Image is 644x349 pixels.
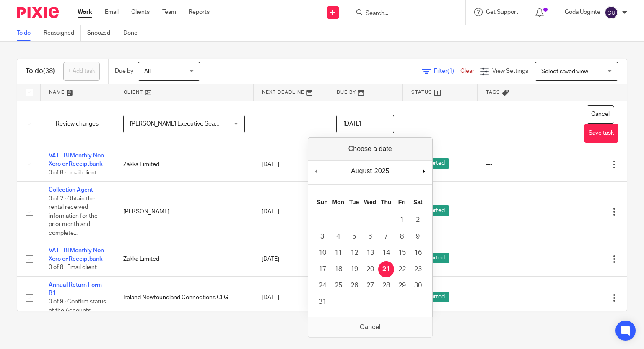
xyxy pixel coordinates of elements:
[394,261,410,277] button: 22
[410,212,426,228] button: 2
[420,165,428,177] button: Next Month
[349,199,359,205] abbr: Tuesday
[44,25,81,41] a: Reassigned
[314,245,330,261] button: 10
[486,160,544,169] div: ---
[17,25,37,41] a: To do
[410,228,426,245] button: 9
[381,199,391,205] abbr: Thursday
[330,245,346,261] button: 11
[49,248,104,262] a: VAT - Bi Monthly Non Xero or Receiptbank
[541,69,588,74] span: Select saved view
[78,8,92,16] a: Work
[346,245,362,261] button: 12
[410,261,426,277] button: 23
[253,242,328,276] td: [DATE]
[105,8,119,16] a: Email
[434,68,460,74] span: Filter
[26,67,55,76] h1: To do
[253,182,328,242] td: [DATE]
[17,7,59,18] img: Pixie
[362,277,378,294] button: 27
[486,9,518,15] span: Get Support
[486,293,544,302] div: ---
[314,294,330,310] button: 31
[49,153,104,167] a: VAT - Bi Monthly Non Xero or Receiptbank
[398,199,406,205] abbr: Friday
[584,124,618,143] button: Save task
[587,105,614,124] button: Cancel
[43,68,55,74] span: (38)
[49,187,93,193] a: Collection Agent
[130,121,244,127] span: [PERSON_NAME] Executive Search Limited
[330,277,346,294] button: 25
[314,277,330,294] button: 24
[378,261,394,277] button: 21
[605,6,618,19] img: svg%3E
[378,277,394,294] button: 28
[350,165,373,177] div: August
[478,101,552,147] td: ---
[364,199,376,205] abbr: Wednesday
[486,90,500,95] span: Tags
[362,228,378,245] button: 6
[115,67,133,75] p: Due by
[565,8,600,16] p: Goda Uoginte
[253,101,328,147] td: ---
[394,212,410,228] button: 1
[115,276,253,319] td: Ireland Newfoundland Connections CLG
[253,276,328,319] td: [DATE]
[346,261,362,277] button: 19
[189,8,210,16] a: Reports
[410,277,426,294] button: 30
[332,199,344,205] abbr: Monday
[346,277,362,294] button: 26
[460,68,474,74] a: Clear
[336,115,394,133] input: Use the arrow keys to pick a date
[49,196,98,236] span: 0 of 2 · Obtain the rental received information for the prior month and complete...
[362,261,378,277] button: 20
[413,199,423,205] abbr: Saturday
[162,8,176,16] a: Team
[49,264,97,270] span: 0 of 8 · Email client
[253,147,328,182] td: [DATE]
[49,282,102,296] a: Annual Return Form B1
[115,147,253,182] td: Zakka Limited
[123,25,144,41] a: Done
[312,165,321,177] button: Previous Month
[330,228,346,245] button: 4
[492,68,528,74] span: View Settings
[314,228,330,245] button: 3
[49,170,97,176] span: 0 of 8 · Email client
[49,115,106,133] input: Task name
[447,68,454,74] span: (1)
[378,245,394,261] button: 14
[362,245,378,261] button: 13
[49,299,106,314] span: 0 of 9 · Confirm status of the Accounts
[402,101,477,147] td: ---
[131,8,150,16] a: Clients
[410,245,426,261] button: 16
[378,228,394,245] button: 7
[144,69,151,74] span: All
[317,199,328,205] abbr: Sunday
[115,182,253,242] td: [PERSON_NAME]
[373,165,391,177] div: 2025
[394,228,410,245] button: 8
[346,228,362,245] button: 5
[486,255,544,263] div: ---
[365,10,440,18] input: Search
[87,25,117,41] a: Snoozed
[314,261,330,277] button: 17
[330,261,346,277] button: 18
[394,277,410,294] button: 29
[63,62,100,81] a: + Add task
[115,242,253,276] td: Zakka Limited
[394,245,410,261] button: 15
[486,208,544,216] div: ---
